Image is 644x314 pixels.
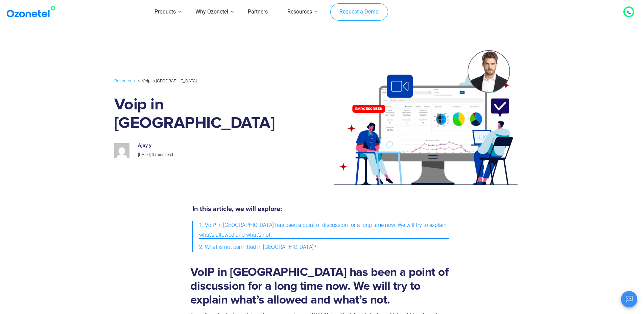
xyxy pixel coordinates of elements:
[138,151,281,159] p: |
[138,143,281,149] h6: Ajay y
[621,291,637,307] button: Open chat
[330,3,388,21] a: Request a Demo
[199,219,449,241] a: 1. VoIP in [GEOGRAPHIC_DATA] has been a point of discussion for a long time now. We will try to e...
[114,143,129,158] img: ca79e7ff75a4a49ece3c360be6bc1c9ae11b1190ab38fa3a42769ffe2efab0fe
[114,96,288,133] h1: Voip in [GEOGRAPHIC_DATA]
[190,266,449,306] strong: VoIP in [GEOGRAPHIC_DATA] has been a point of discussion for a long time now. We will try to expl...
[155,152,173,157] span: mins read
[199,241,316,254] a: 2. What is not permitted in [GEOGRAPHIC_DATA]?
[152,152,154,157] span: 3
[136,77,197,85] li: Voip in [GEOGRAPHIC_DATA]
[199,242,316,252] span: 2. What is not permitted in [GEOGRAPHIC_DATA]?
[192,206,449,212] h5: In this article, we will explore:
[138,152,150,157] span: [DATE]
[114,77,135,85] a: Resources
[199,220,449,240] span: 1. VoIP in [GEOGRAPHIC_DATA] has been a point of discussion for a long time now. We will try to e...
